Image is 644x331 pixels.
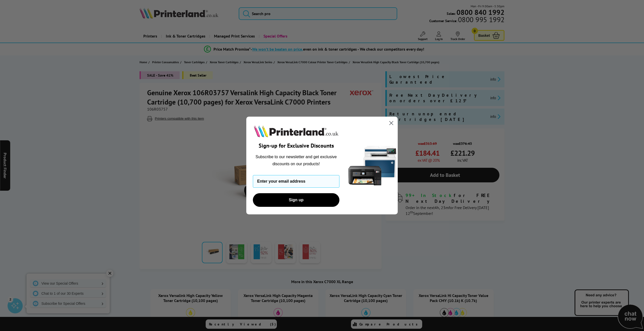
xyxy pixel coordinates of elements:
[253,193,339,207] button: Sign up
[256,155,337,166] span: Subscribe to our newsletter and get exclusive discounts on our products!
[253,124,339,138] img: Printerland.co.uk
[347,117,398,215] img: 5290a21f-4df8-4860-95f4-ea1e8d0e8904.png
[253,175,339,188] input: Enter your email address
[387,119,396,127] button: Close dialog
[259,142,334,149] span: Sign-up for Exclusive Discounts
